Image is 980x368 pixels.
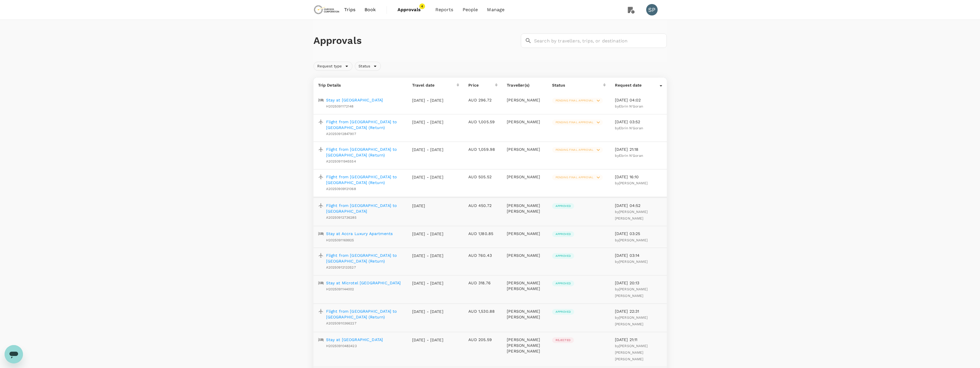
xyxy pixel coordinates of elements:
p: [DATE] - [DATE] [412,280,444,286]
p: AUD 1,059.98 [468,146,498,152]
a: Flight from [GEOGRAPHIC_DATA] to [GEOGRAPHIC_DATA] (Return) [326,252,403,264]
input: Search by travellers, trips, or destination [534,34,667,48]
span: Trips [344,6,355,13]
span: Approved [552,281,574,285]
p: [DATE] 21:18 [615,146,662,152]
p: [PERSON_NAME] [507,146,543,152]
span: Pending final approval [552,120,597,124]
p: [PERSON_NAME] [PERSON_NAME] [PERSON_NAME] [507,337,543,354]
span: Book [365,6,376,13]
a: Stay at [GEOGRAPHIC_DATA] [326,337,383,342]
p: [DATE] 16:10 [615,174,662,180]
span: Ebrin N'Goran [619,154,643,158]
span: Approved [552,232,574,236]
p: [DATE] 03:52 [615,119,662,125]
p: [DATE] - [DATE] [412,309,444,314]
div: Request date [615,82,660,88]
div: Pending final approval [552,175,603,180]
p: [PERSON_NAME] [PERSON_NAME] [507,308,543,320]
p: [DATE] 22:31 [615,308,662,314]
p: [DATE] - [DATE] [412,337,444,343]
p: [DATE] [412,203,444,209]
a: Flight from [GEOGRAPHIC_DATA] to [GEOGRAPHIC_DATA] [326,203,403,214]
p: [PERSON_NAME] [507,97,543,103]
span: H20250910483423 [326,344,357,348]
span: [PERSON_NAME] [PERSON_NAME] [615,316,648,326]
p: [PERSON_NAME] [PERSON_NAME] [507,280,543,291]
span: Pending final approval [552,175,597,179]
span: Status [355,64,374,69]
div: Price [468,82,495,88]
span: Manage [487,6,504,13]
a: Stay at [GEOGRAPHIC_DATA] [326,97,383,103]
img: Chrysos Corporation [313,3,340,16]
span: A20250909121068 [326,187,356,191]
span: H2025091169925 [326,238,354,242]
span: by [615,287,648,298]
iframe: Button to launch messaging window [5,345,23,363]
span: A20250911945554 [326,159,356,163]
h1: Approvals [313,35,519,47]
div: Pending final approval [552,98,603,103]
p: AUD 450.72 [468,203,498,208]
div: Travel date [412,82,457,88]
p: Traveller(s) [507,82,543,88]
p: AUD 505.52 [468,174,498,180]
span: People [463,6,478,13]
div: SP [646,4,658,15]
span: Rejected [552,338,574,342]
p: [DATE] 03:14 [615,252,662,258]
p: [PERSON_NAME] [PERSON_NAME] [507,203,543,214]
div: Request type [313,62,353,71]
div: Status [552,82,603,88]
span: Ebrin N'Goran [619,104,643,108]
span: A20250910366227 [326,321,356,325]
span: [PERSON_NAME] [619,260,648,264]
span: Ebrin N'Goran [619,126,643,130]
span: by [615,210,648,220]
div: Pending final approval [552,120,603,125]
p: [DATE] - [DATE] [412,174,444,180]
a: Flight from [GEOGRAPHIC_DATA] to [GEOGRAPHIC_DATA] (Return) [326,174,403,185]
p: Stay at Accra Luxury Apartments [326,231,393,236]
div: Pending final approval [552,147,603,153]
span: H2025091144002 [326,287,354,291]
span: [PERSON_NAME] [619,238,648,242]
span: [PERSON_NAME] [PERSON_NAME] [PERSON_NAME] [615,344,648,361]
span: A20250912736285 [326,216,356,220]
p: [PERSON_NAME] [507,252,543,258]
p: [DATE] 20:13 [615,280,662,286]
a: Stay at Microtel [GEOGRAPHIC_DATA] [326,280,401,286]
span: Reports [435,6,453,13]
span: by [615,126,643,130]
p: [PERSON_NAME] [507,231,543,236]
span: 4 [419,3,425,9]
span: Approved [552,254,574,258]
p: AUD 1,180.85 [468,231,498,236]
p: [DATE] 21:11 [615,337,662,342]
a: Flight from [GEOGRAPHIC_DATA] to [GEOGRAPHIC_DATA] (Return) [326,146,403,158]
span: Request type [314,64,346,69]
span: by [615,344,648,361]
span: by [615,181,648,185]
span: [PERSON_NAME] [PERSON_NAME] [615,287,648,298]
span: by [615,104,643,108]
a: Flight from [GEOGRAPHIC_DATA] to [GEOGRAPHIC_DATA] (Return) [326,308,403,320]
p: [DATE] - [DATE] [412,253,444,259]
p: [DATE] - [DATE] [412,119,444,125]
p: [PERSON_NAME] [507,174,543,180]
span: [PERSON_NAME] [619,181,648,185]
p: Trip Details [318,82,403,88]
span: by [615,154,643,158]
p: AUD 1,530.88 [468,308,498,314]
p: AUD 318.76 [468,280,498,286]
p: [DATE] - [DATE] [412,231,444,237]
span: by [615,260,648,264]
p: [DATE] - [DATE] [412,97,444,103]
span: H2025091172148 [326,104,354,108]
span: by [615,238,648,242]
